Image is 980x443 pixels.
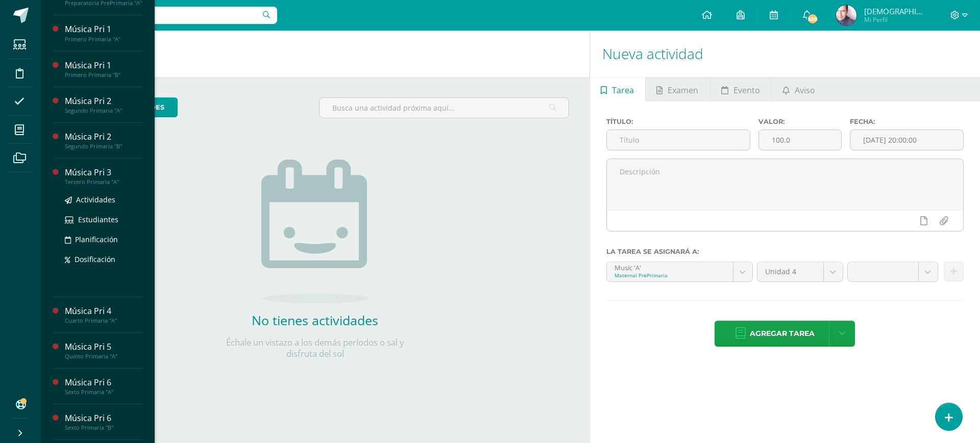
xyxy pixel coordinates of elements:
a: Música Pri 6Sexto Primaria "A" [65,377,142,396]
a: Actividades [65,194,142,205]
span: Examen [668,78,698,102]
div: Música Pri 2 [65,131,142,143]
div: Música Pri 6 [65,412,142,424]
a: Estudiantes [65,214,142,225]
div: Primero Primaria "A" [65,36,142,43]
a: Música Pri 2Segundo Primaria "A" [65,95,142,114]
label: La tarea se asignará a: [606,248,964,255]
a: Música Pri 5Quinto Primaria "A" [65,341,142,360]
input: Busca un usuario... [47,7,277,24]
div: Tercero Primaria "A" [65,178,142,186]
span: Mi Perfil [864,15,925,24]
a: Música Pri 3Tercero Primaria "A" [65,167,142,186]
div: Música Pri 6 [65,377,142,388]
span: Evento [733,78,760,102]
span: Estudiantes [78,215,118,224]
input: Fecha de entrega [850,130,963,150]
span: Planificación [75,234,118,244]
a: Música Pri 4Cuarto Primaria "A" [65,305,142,324]
span: Dosificación [75,254,115,264]
div: Música Pri 1 [65,23,142,35]
input: Busca una actividad próxima aquí... [320,98,568,118]
span: Actividades [76,195,115,204]
div: Segundo Primaria "A" [65,107,142,114]
label: Valor: [758,118,842,125]
div: Música Pri 1 [65,60,142,71]
div: Música Pri 3 [65,167,142,178]
a: Música Pri 2Segundo Primaria "B" [65,131,142,150]
div: Música Pri 2 [65,95,142,107]
a: Música Pri 6Sexto Primaria "B" [65,412,142,431]
a: Tarea [590,77,645,101]
input: Título [607,130,750,150]
div: Música Pri 5 [65,341,142,353]
div: Segundo Primaria "B" [65,143,142,150]
div: Quinto Primaria "A" [65,353,142,360]
div: Música Pri 4 [65,305,142,317]
h1: Nueva actividad [602,31,968,77]
span: Aviso [795,78,815,102]
h1: Actividades [53,31,577,77]
a: Music 'A'Maternal PrePrimaria [607,262,752,281]
div: Music 'A' [615,262,725,272]
div: Sexto Primaria "A" [65,388,142,396]
span: Tarea [612,78,634,102]
div: Cuarto Primaria "A" [65,317,142,324]
img: bb97c0accd75fe6aba3753b3e15f42da.png [836,5,856,25]
label: Título: [606,118,750,125]
a: Unidad 4 [757,262,843,281]
span: 558 [807,13,818,24]
label: Fecha: [850,118,964,125]
div: Primero Primaria "B" [65,71,142,79]
a: Examen [646,77,709,101]
div: Sexto Primaria "B" [65,424,142,431]
span: Unidad 4 [765,262,816,281]
img: no_activities.png [261,160,369,303]
a: Música Pri 1Primero Primaria "B" [65,60,142,79]
a: Evento [710,77,771,101]
a: Planificación [65,233,142,245]
a: Aviso [771,77,826,101]
input: Puntos máximos [759,130,841,150]
div: Maternal PrePrimaria [615,272,725,279]
p: Échale un vistazo a los demás períodos o sal y disfruta del sol [213,337,417,359]
h2: No tienes actividades [213,311,417,329]
span: [DEMOGRAPHIC_DATA] [864,6,925,16]
span: Agregar tarea [750,321,815,346]
a: Dosificación [65,253,142,265]
a: Música Pri 1Primero Primaria "A" [65,23,142,42]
